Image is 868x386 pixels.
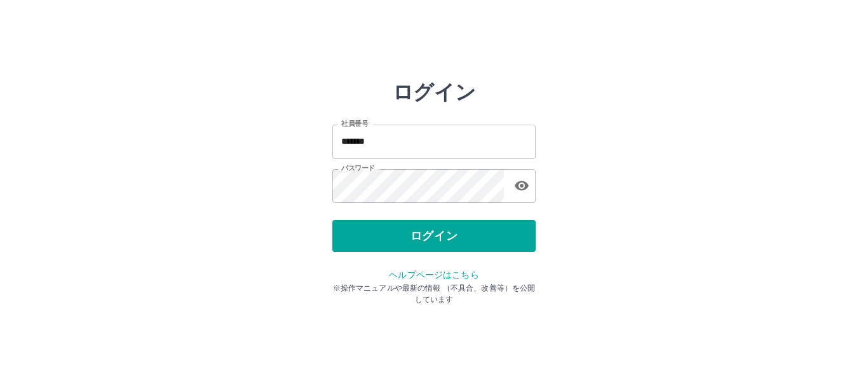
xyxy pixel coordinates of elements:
a: ヘルプページはこちら [389,270,478,280]
button: ログイン [332,220,536,252]
h2: ログイン [393,80,476,104]
p: ※操作マニュアルや最新の情報 （不具合、改善等）を公開しています [332,282,536,305]
label: 社員番号 [341,119,368,128]
label: パスワード [341,163,375,173]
